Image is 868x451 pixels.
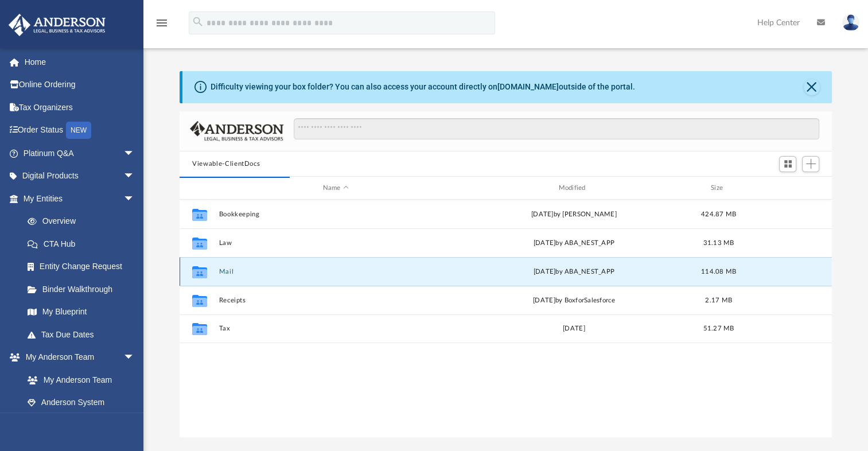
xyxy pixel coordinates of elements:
a: Tax Due Dates [16,323,152,346]
i: search [192,15,204,28]
span: 424.87 MB [701,211,736,217]
a: My Anderson Teamarrow_drop_down [8,346,146,369]
a: CTA Hub [16,232,152,255]
span: 114.08 MB [701,269,736,275]
div: Size [696,183,742,193]
button: Switch to Grid View [779,156,796,172]
span: arrow_drop_down [123,142,146,165]
img: User Pic [842,14,859,31]
a: Tax Organizers [8,96,152,119]
div: [DATE] by ABA_NEST_APP [457,238,691,248]
div: NEW [66,122,91,139]
img: Anderson Advisors Platinum Portal [5,14,109,36]
a: Digital Productsarrow_drop_down [8,165,152,188]
a: Online Ordering [8,73,152,96]
a: Binder Walkthrough [16,278,152,301]
div: id [185,183,213,193]
a: Overview [16,210,152,233]
div: Modified [457,183,691,193]
button: Close [804,79,820,95]
button: Viewable-ClientDocs [192,159,260,169]
div: Name [219,183,452,193]
a: My Blueprint [16,301,146,324]
div: [DATE] [457,324,691,334]
a: Entity Change Request [16,255,152,278]
span: arrow_drop_down [123,165,146,188]
input: Search files and folders [294,118,819,140]
span: 51.27 MB [703,325,734,332]
span: 31.13 MB [703,240,734,246]
div: [DATE] by ABA_NEST_APP [457,267,691,277]
a: Platinum Q&Aarrow_drop_down [8,142,152,165]
a: Home [8,50,152,73]
i: menu [155,16,169,30]
button: Law [219,239,453,247]
button: Mail [219,268,453,275]
button: Tax [219,325,453,332]
a: Order StatusNEW [8,119,152,142]
a: My Entitiesarrow_drop_down [8,187,152,210]
div: Difficulty viewing your box folder? You can also access your account directly on outside of the p... [211,81,635,93]
a: My Anderson Team [16,368,141,391]
button: Receipts [219,297,453,304]
span: arrow_drop_down [123,346,146,370]
div: id [746,183,827,193]
div: [DATE] by BoxforSalesforce [457,296,691,306]
a: Anderson System [16,391,146,414]
a: [DOMAIN_NAME] [497,82,559,91]
button: Bookkeeping [219,211,453,218]
span: arrow_drop_down [123,187,146,211]
div: grid [180,200,832,437]
button: Add [802,156,819,172]
div: [DATE] by [PERSON_NAME] [457,209,691,220]
a: menu [155,22,169,30]
span: 2.17 MB [705,297,732,304]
